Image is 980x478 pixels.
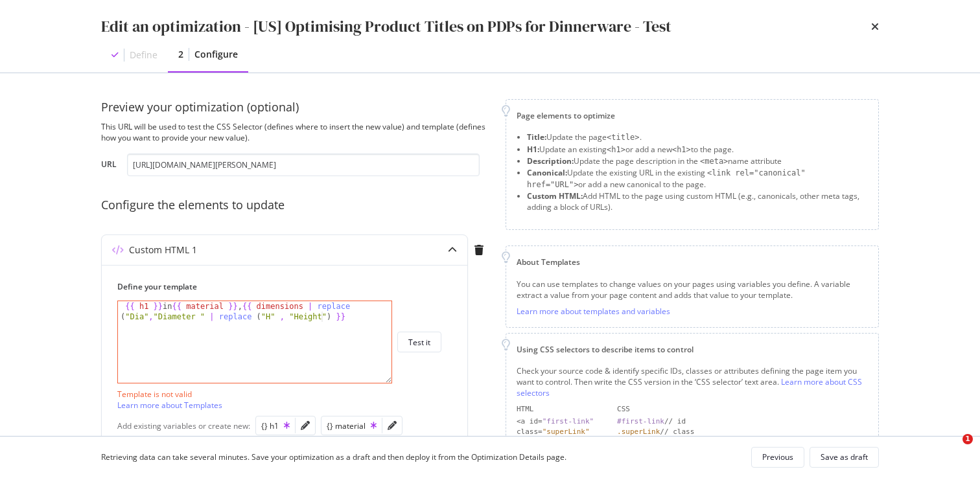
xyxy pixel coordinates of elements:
[127,154,480,176] input: https://www.example.com
[617,427,868,437] div: // class
[527,168,806,189] span: <link rel="canonical" href="URL">
[527,167,567,178] strong: Canonical:
[542,417,594,426] div: "first-link"
[762,451,793,462] div: Previous
[117,420,250,431] div: Add existing variables or create new:
[527,190,583,201] strong: Custom HTML:
[117,389,452,400] div: Template is not valid
[327,420,377,431] div: {} material
[527,144,539,155] strong: H1:
[517,279,868,301] div: You can use templates to change values on your pages using variables you define. A variable extra...
[527,144,868,155] li: Update an existing or add a new to the page.
[527,155,574,166] strong: Description:
[397,332,441,352] button: Test it
[101,99,490,116] div: Preview your optimization (optional)
[617,416,868,427] div: // id
[178,48,183,61] div: 2
[607,133,640,142] span: <title>
[101,159,117,173] label: URL
[700,157,728,166] span: <meta>
[101,197,490,214] div: Configure the elements to update
[517,427,607,437] div: class=
[194,48,238,61] div: Configure
[810,447,879,468] button: Save as draft
[607,145,625,154] span: <h1>
[101,121,490,143] div: This URL will be used to test the CSS Selector (defines where to insert the new value) and templa...
[327,418,377,433] button: {} material
[517,416,607,427] div: <a id=
[542,427,590,436] div: "superLink"
[936,434,967,465] iframe: Intercom live chat
[517,365,868,398] div: Check your source code & identify specific IDs, classes or attributes defining the page item you ...
[527,190,868,212] li: Add HTML to the page using custom HTML (e.g., canonicals, other meta tags, adding a block of URLs).
[388,421,397,430] div: pencil
[527,131,868,143] li: Update the page .
[517,256,868,267] div: About Templates
[617,404,868,415] div: CSS
[672,145,691,154] span: <h1>
[408,337,430,348] div: Test it
[117,400,222,411] a: Learn more about Templates
[821,451,868,462] div: Save as draft
[617,427,660,436] div: .superLink
[101,16,671,38] div: Edit an optimization - [US] Optimising Product Titles on PDPs for Dinnerware - Test
[129,244,197,256] div: Custom HTML 1
[130,49,157,62] div: Define
[962,434,973,444] span: 1
[527,167,868,190] li: Update the existing URL in the existing or add a new canonical to the page.
[871,16,879,38] div: times
[527,155,868,167] li: Update the page description in the name attribute
[101,451,566,462] div: Retrieving data can take several minutes. Save your optimization as a draft and then deploy it fr...
[301,421,310,430] div: pencil
[517,404,607,415] div: HTML
[751,447,804,468] button: Previous
[517,344,868,355] div: Using CSS selectors to describe items to control
[617,417,664,426] div: #first-link
[517,110,868,121] div: Page elements to optimize
[517,376,862,398] a: Learn more about CSS selectors
[261,420,290,431] div: {} h1
[517,306,670,317] a: Learn more about templates and variables
[261,418,290,433] button: {} h1
[117,281,441,292] label: Define your template
[527,131,546,142] strong: Title:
